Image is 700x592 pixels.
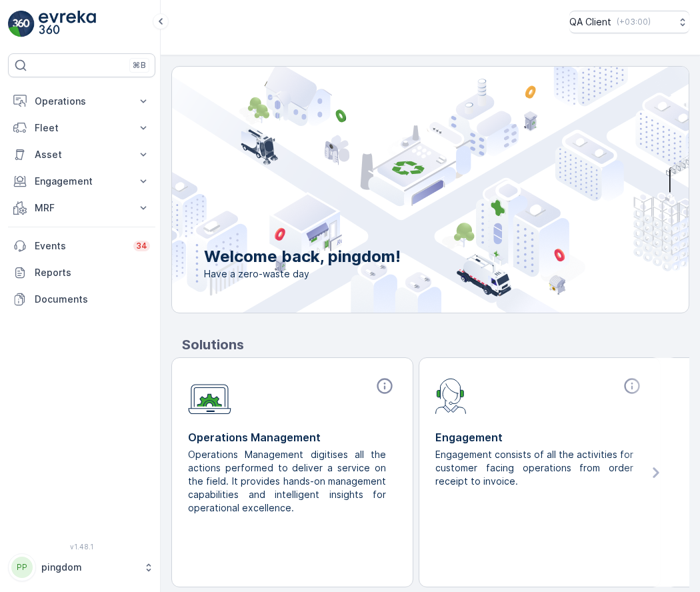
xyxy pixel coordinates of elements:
[35,293,150,306] p: Documents
[435,377,467,414] img: module-icon
[617,17,651,27] p: ( +03:00 )
[8,553,155,581] button: PPpingdom
[569,11,689,33] button: QA Client(+03:00)
[35,175,129,188] p: Engagement
[112,67,689,313] img: city illustration
[188,429,397,445] p: Operations Management
[41,561,137,574] p: pingdom
[8,543,155,551] span: v 1.48.1
[39,11,96,37] img: logo_light-DOdMpM7g.png
[188,377,231,415] img: module-icon
[11,557,33,578] div: PP
[569,15,611,29] p: QA Client
[35,239,125,253] p: Events
[35,95,129,108] p: Operations
[8,115,155,141] button: Fleet
[35,148,129,161] p: Asset
[35,121,129,135] p: Fleet
[8,233,155,259] a: Events34
[182,335,689,355] p: Solutions
[35,201,129,215] p: MRF
[204,246,401,267] p: Welcome back, pingdom!
[8,259,155,286] a: Reports
[8,195,155,221] button: MRF
[8,168,155,195] button: Engagement
[133,60,146,71] p: ⌘B
[435,429,644,445] p: Engagement
[8,11,35,37] img: logo
[8,141,155,168] button: Asset
[35,266,150,279] p: Reports
[136,241,147,251] p: 34
[204,267,401,281] span: Have a zero-waste day
[8,286,155,313] a: Documents
[188,448,386,515] p: Operations Management digitises all the actions performed to deliver a service on the field. It p...
[8,88,155,115] button: Operations
[435,448,633,488] p: Engagement consists of all the activities for customer facing operations from order receipt to in...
